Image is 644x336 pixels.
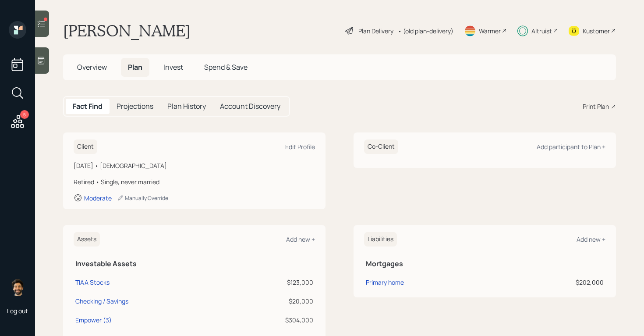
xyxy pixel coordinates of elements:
div: $304,000 [233,315,313,325]
div: 5 [20,110,29,119]
div: Plan Delivery [358,26,393,36]
div: Print Plan [583,102,609,111]
h1: [PERSON_NAME] [63,21,191,40]
h6: Liabilities [364,232,397,247]
h5: Account Discovery [220,102,280,111]
div: $202,000 [503,278,604,287]
div: [DATE] • [DEMOGRAPHIC_DATA] [74,161,315,170]
h5: Plan History [167,102,206,111]
span: Overview [77,62,107,72]
div: Primary home [366,278,404,287]
h5: Investable Assets [75,260,313,268]
img: eric-schwartz-headshot.png [9,279,26,296]
h5: Fact Find [73,102,103,111]
div: Retired • Single, never married [74,177,315,186]
div: Checking / Savings [75,297,128,306]
div: Kustomer [583,26,610,36]
div: Add new + [286,235,315,243]
span: Spend & Save [204,62,248,72]
div: • (old plan-delivery) [398,26,453,36]
h5: Mortgages [366,260,604,268]
div: TIAA Stocks [75,278,110,287]
div: Add new + [577,235,605,243]
div: Edit Profile [285,143,315,151]
div: Empower (3) [75,315,112,325]
div: Warmer [479,26,501,36]
div: Manually Override [117,194,168,202]
h6: Assets [74,232,100,247]
h6: Client [74,139,97,154]
div: $20,000 [233,297,313,306]
span: Plan [128,62,142,72]
h5: Projections [117,102,153,111]
div: Moderate [84,194,112,202]
h6: Co-Client [364,139,398,154]
div: Add participant to Plan + [537,143,605,151]
div: Altruist [531,26,552,36]
div: Log out [7,307,28,315]
div: $123,000 [233,278,313,287]
span: Invest [163,62,183,72]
